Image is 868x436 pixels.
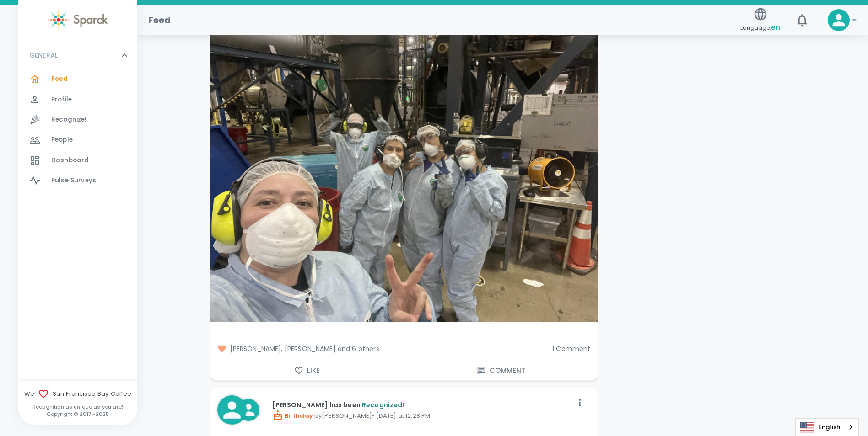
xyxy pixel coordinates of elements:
button: Language:en [737,4,784,37]
a: Sparck logo [18,9,137,31]
aside: Language selected: English [795,418,859,436]
span: Feed [51,74,68,84]
span: Profile [51,95,72,104]
a: Recognize! [18,110,137,130]
a: Feed [18,69,137,89]
div: GENERAL [18,42,137,69]
button: Like [210,361,404,380]
span: Birthday [272,411,313,420]
p: by [PERSON_NAME] • [DATE] at 12:28 PM [272,409,572,420]
a: English [796,419,858,436]
span: [PERSON_NAME], [PERSON_NAME] and 6 others [217,344,545,353]
p: Recognition as unique as you are! [18,403,137,410]
a: People [18,130,137,150]
button: Comment [404,361,598,380]
span: 1 Comment [552,344,590,353]
span: en [771,22,780,32]
span: Pulse Surveys [51,176,96,185]
div: GENERAL [18,69,137,194]
span: Dashboard [51,156,89,165]
p: GENERAL [29,51,58,60]
span: People [51,135,73,144]
a: Dashboard [18,150,137,170]
p: Copyright © 2017 - 2025 [18,410,137,418]
img: Sparck logo [48,9,108,31]
a: Pulse Surveys [18,170,137,191]
span: Recognize! [51,115,87,124]
h1: Feed [148,13,171,27]
span: We San Francisco Bay Coffee [18,388,137,399]
img: https://api.sparckco.com/rails/active_storage/blobs/redirect/eyJfcmFpbHMiOnsibWVzc2FnZSI6IkJBaHBB... [210,32,598,322]
span: Language: [740,21,780,34]
div: Language [795,418,859,436]
span: Recognized! [362,400,404,409]
p: [PERSON_NAME] has been [272,400,572,409]
a: Profile [18,90,137,110]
